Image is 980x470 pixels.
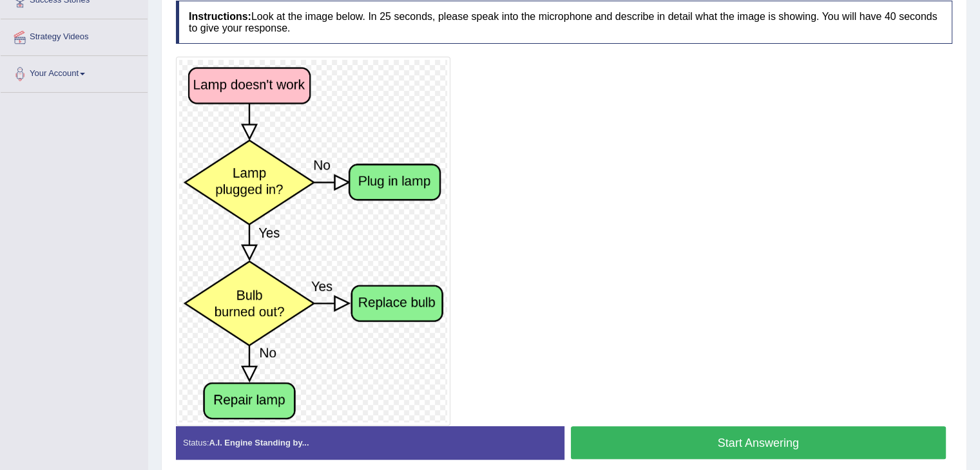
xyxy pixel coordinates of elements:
button: Start Answering [571,426,946,459]
a: Your Account [1,56,148,88]
div: Status: [176,426,564,459]
a: Strategy Videos [1,19,148,52]
b: Instructions: [189,11,251,22]
h4: Look at the image below. In 25 seconds, please speak into the microphone and describe in detail w... [176,1,952,44]
strong: A.I. Engine Standing by... [209,438,309,447]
